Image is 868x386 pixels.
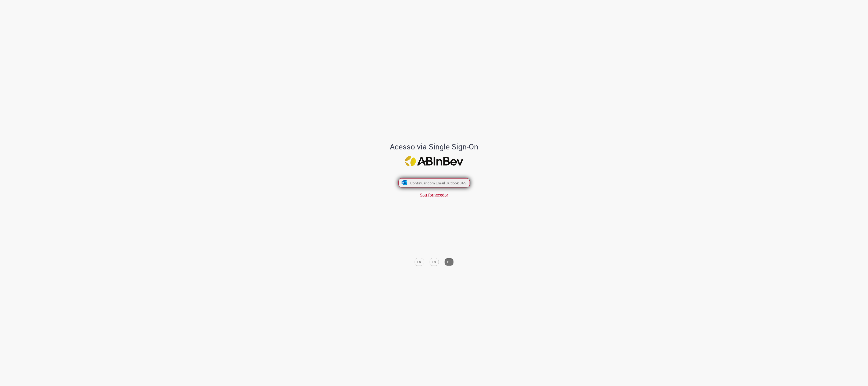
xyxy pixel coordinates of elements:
[430,258,439,266] button: ES
[417,260,421,264] font: EN
[405,156,463,166] img: Logotipo da ABInBev
[447,260,451,264] font: PT
[410,181,466,185] font: Continuar com Email Outlook 365
[415,258,424,266] button: EN
[444,258,453,266] button: PT
[420,192,448,198] a: Sou fornecedor
[398,178,470,188] button: ícone Azure/Microsoft 360 Continuar com Email Outlook 365
[401,181,407,185] img: ícone Azure/Microsoft 360
[390,141,478,152] font: Acesso via Single Sign-On
[432,260,436,264] font: ES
